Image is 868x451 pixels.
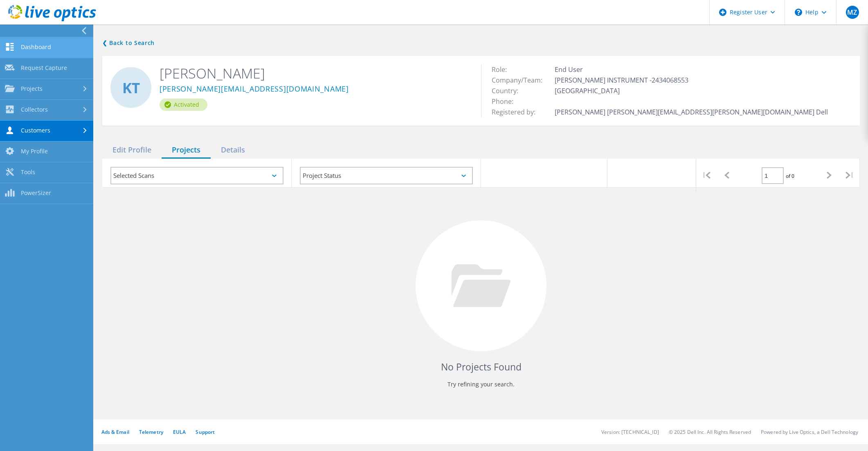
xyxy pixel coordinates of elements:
td: [GEOGRAPHIC_DATA] [553,85,830,96]
span: Registered by: [492,108,544,117]
svg: \n [795,9,802,16]
div: Selected Scans [110,167,283,184]
span: Company/Team: [492,76,551,85]
span: Country: [492,86,526,95]
a: Live Optics Dashboard [8,17,96,23]
h2: [PERSON_NAME] [160,64,469,82]
div: Details [211,142,255,159]
span: KT [122,81,140,95]
div: Activated [160,99,207,111]
a: Ads & Email [101,429,129,435]
a: EULA [173,429,186,435]
td: End User [553,64,830,75]
span: Phone: [492,97,522,106]
a: Support [196,429,215,435]
a: Back to search [102,38,155,48]
div: Projects [162,142,211,159]
span: MZ [847,9,857,16]
span: Role: [492,65,515,74]
h4: No Projects Found [110,360,852,374]
div: | [839,159,860,192]
span: [PERSON_NAME] INSTRUMENT -2434068553 [555,76,697,85]
div: | [696,159,717,192]
div: Edit Profile [102,142,162,159]
td: [PERSON_NAME] [PERSON_NAME][EMAIL_ADDRESS][PERSON_NAME][DOMAIN_NAME] Dell [553,107,830,117]
li: © 2025 Dell Inc. All Rights Reserved [669,429,751,435]
p: Try refining your search. [110,378,852,391]
span: of 0 [786,173,794,180]
li: Version: [TECHNICAL_ID] [601,429,659,435]
li: Powered by Live Optics, a Dell Technology [761,429,858,435]
a: [PERSON_NAME][EMAIL_ADDRESS][DOMAIN_NAME] [160,85,349,94]
div: Project Status [300,167,473,184]
a: Telemetry [139,429,163,435]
